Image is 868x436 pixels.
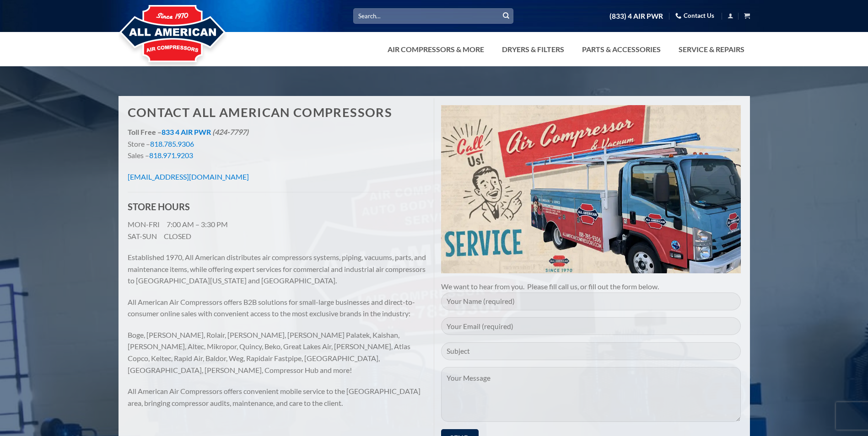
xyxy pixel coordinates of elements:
[499,9,513,23] button: Submit
[382,40,490,58] a: Air Compressors & More
[128,128,248,136] strong: Toll Free –
[128,126,427,161] p: Store – Sales –
[212,128,248,136] em: (424-7797)
[128,296,427,319] p: All American Air Compressors offers B2B solutions for small-large businesses and direct-to-consum...
[150,139,194,148] a: 818.785.9306
[441,105,741,273] img: Air Compressor Service
[673,40,750,58] a: Service & Repairs
[128,105,427,120] h1: Contact All American Compressors
[441,292,741,310] input: Your Name (required)
[577,40,666,58] a: Parts & Accessories
[128,329,427,376] p: Boge, [PERSON_NAME], Rolair, [PERSON_NAME], [PERSON_NAME] Palatek, Kaishan, [PERSON_NAME], Altec,...
[441,281,741,292] p: We want to hear from you. Please fill call us, or fill out the form below.
[728,10,733,21] a: Login
[128,172,249,181] a: [EMAIL_ADDRESS][DOMAIN_NAME]
[441,342,741,360] input: Subject
[128,218,427,242] p: MON-FRI 7:00 AM – 3:30 PM SAT-SUN CLOSED
[609,8,663,24] a: (833) 4 AIR PWR
[353,8,513,23] input: Search…
[675,9,714,23] a: Contact Us
[149,151,193,160] a: 818.971.9203
[128,251,427,287] p: Established 1970, All American distributes air compressors systems, piping, vacuums, parts, and m...
[496,40,570,58] a: Dryers & Filters
[162,128,211,136] a: 833 4 AIR PWR
[128,201,190,212] strong: STORE HOURS
[128,385,427,409] p: All American Air Compressors offers convenient mobile service to the [GEOGRAPHIC_DATA] area, brin...
[441,317,741,335] input: Your Email (required)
